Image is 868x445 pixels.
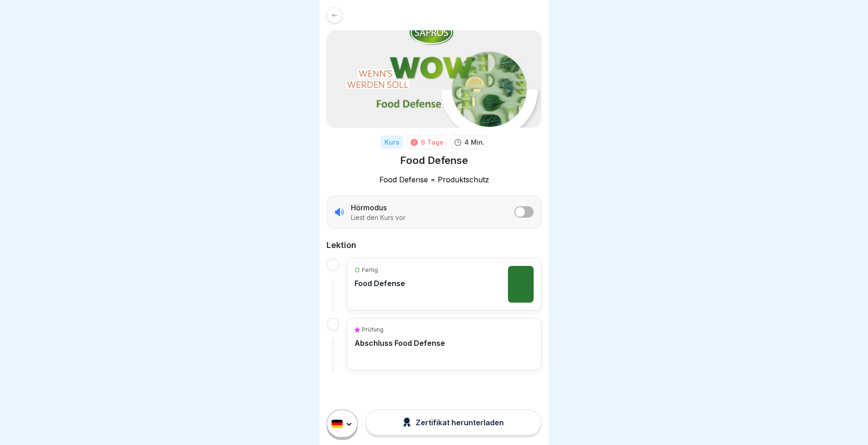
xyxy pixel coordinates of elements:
h2: Lektion [327,240,541,251]
button: Zertifikat herunterladen [365,410,541,435]
div: Kurs [381,135,403,149]
p: Liest den Kurs vor [351,214,406,222]
img: de.svg [332,420,343,428]
p: Abschluss Food Defense [355,338,445,348]
img: i56hrusqlxh7wfploiwmgbsd.png [508,266,534,303]
p: Prüfung [362,326,383,334]
button: listener mode [514,206,534,218]
a: PrüfungAbschluss Food Defense [355,326,534,362]
p: Food Defense [355,279,405,288]
p: 4 Min. [464,137,485,147]
div: 6 Tage [421,137,444,147]
div: Zertifikat herunterladen [403,417,504,428]
h1: Food Defense [400,154,468,167]
p: Hörmodus [351,203,387,213]
p: Food Defense = Produktschutz [327,175,541,185]
p: Fertig [362,266,378,274]
a: FertigFood Defense [355,266,534,303]
img: b09us41hredzt9sfzsl3gafq.png [327,30,541,128]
